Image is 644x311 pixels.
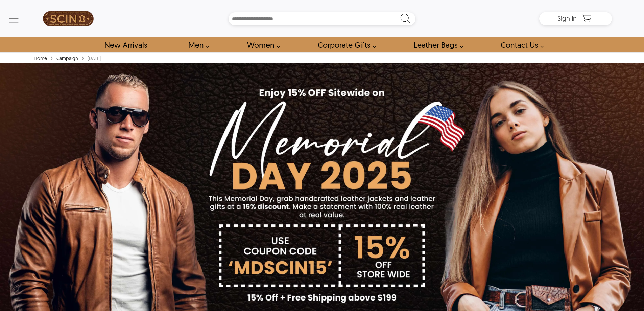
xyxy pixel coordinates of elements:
a: Shop New Arrivals [97,37,154,52]
a: Shop Leather Bags [406,37,467,52]
a: Shop Leather Corporate Gifts [310,37,380,52]
a: Shopping Cart [580,14,594,24]
div: [DATE] [86,55,102,62]
a: Campaign [55,55,80,61]
span: Sign in [557,14,577,22]
span: › [81,51,84,63]
a: Shop Women Leather Jackets [239,37,284,52]
a: shop men's leather jackets [181,37,213,52]
a: Home [32,55,49,61]
span: › [50,51,53,63]
a: SCIN [32,3,104,34]
img: SCIN [43,3,94,34]
a: contact-us [493,37,547,52]
a: Sign in [557,16,577,22]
